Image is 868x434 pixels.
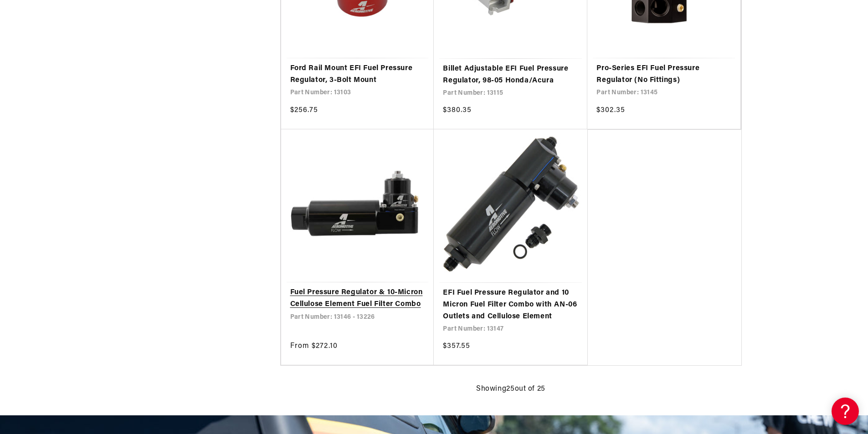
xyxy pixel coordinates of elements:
a: Ford Rail Mount EFI Fuel Pressure Regulator, 3-Bolt Mount [290,63,425,86]
a: Fuel Pressure Regulator & 10-Micron Cellulose Element Fuel Filter Combo [290,287,425,310]
p: Showing out of 25 [476,383,545,395]
a: Billet Adjustable EFI Fuel Pressure Regulator, 98-05 Honda/Acura [443,63,578,87]
a: EFI Fuel Pressure Regulator and 10 Micron Fuel Filter Combo with AN-06 Outlets and Cellulose Element [443,287,578,322]
a: Pro-Series EFI Fuel Pressure Regulator (No Fittings) [596,63,731,86]
span: 25 [506,385,514,393]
